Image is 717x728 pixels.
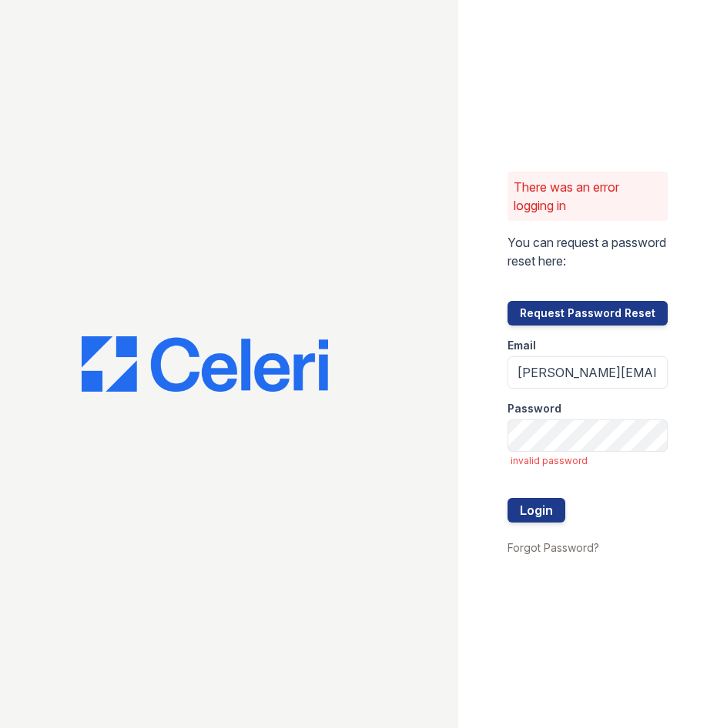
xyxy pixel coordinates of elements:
img: CE_Logo_Blue-a8612792a0a2168367f1c8372b55b34899dd931a85d93a1a3d3e32e68fde9ad4.png [82,336,328,392]
label: Password [508,401,561,416]
a: Forgot Password? [508,541,599,554]
p: There was an error logging in [514,178,662,215]
label: Email [508,338,536,353]
button: Login [508,498,565,523]
span: invalid password [511,455,668,467]
p: You can request a password reset here: [508,233,668,270]
button: Request Password Reset [508,301,668,326]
